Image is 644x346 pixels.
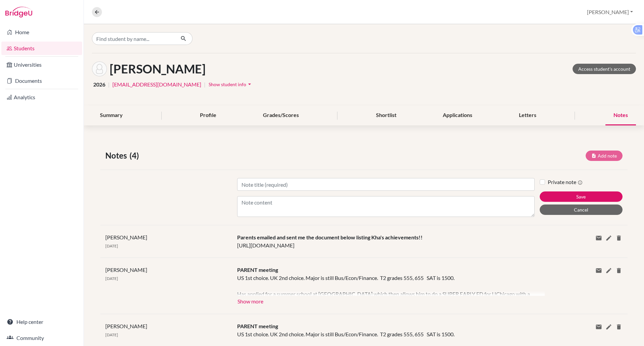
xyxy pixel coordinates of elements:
span: Parents emailed and sent me the document below listing Kha's achievements!! [237,234,423,240]
h1: [PERSON_NAME] [110,62,206,76]
a: Community [1,331,82,345]
a: Documents [1,74,82,88]
div: Summary [92,106,131,125]
input: Find student by name... [92,32,175,45]
span: PARENT meeting [237,323,278,329]
span: [DATE] [105,332,118,337]
div: Profile [192,106,224,125]
a: Analytics [1,91,82,104]
span: Notes [105,150,129,162]
a: Access student's account [573,64,636,74]
button: Show student infoarrow_drop_down [208,79,253,90]
span: [PERSON_NAME] [105,234,147,240]
a: Students [1,42,82,55]
button: [PERSON_NAME] [584,6,636,18]
span: [PERSON_NAME] [105,267,147,273]
img: Kha Tran's avatar [92,61,107,76]
button: Add note [586,151,623,161]
button: Cancel [540,205,623,215]
a: Home [1,25,82,39]
span: [DATE] [105,243,118,248]
div: Applications [435,106,480,125]
div: US 1st choice. UK 2nd choice. Major is still Bus/Econ/Finance. T2 grades 555, 655 SAT is 1500. Ha... [237,274,535,296]
span: [DATE] [105,276,118,281]
div: Notes [605,106,636,125]
a: [EMAIL_ADDRESS][DOMAIN_NAME] [112,80,201,89]
span: (4) [129,150,142,162]
div: Grades/Scores [255,106,307,125]
span: PARENT meeting [237,267,278,273]
button: Save [540,191,623,202]
label: Private note [548,178,583,186]
span: [PERSON_NAME] [105,323,147,329]
div: [URL][DOMAIN_NAME] [232,233,540,249]
span: Show student info [209,81,246,87]
i: arrow_drop_down [246,81,253,88]
span: | [108,80,110,89]
a: Universities [1,58,82,71]
div: Letters [511,106,544,125]
a: Help center [1,315,82,329]
span: | [204,80,206,89]
img: Bridge-U [5,7,32,17]
button: Show more [237,296,264,306]
div: Shortlist [368,106,405,125]
input: Note title (required) [237,178,535,191]
span: 2026 [93,80,105,89]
